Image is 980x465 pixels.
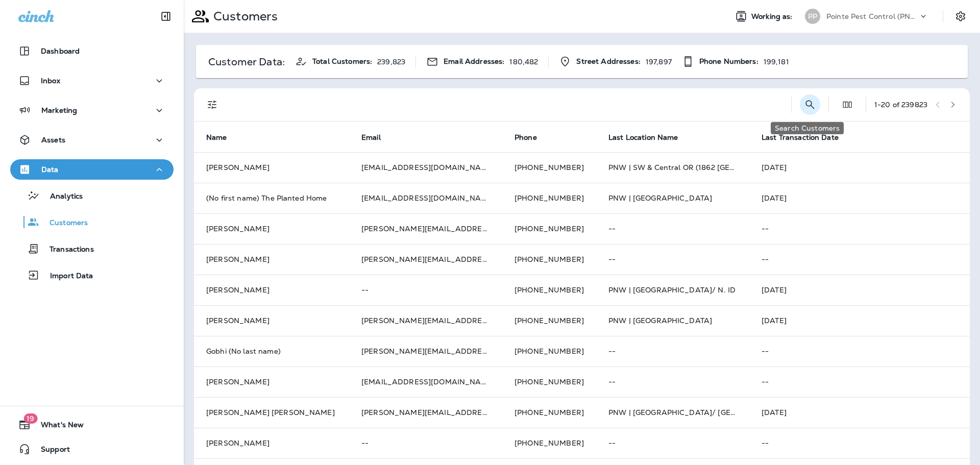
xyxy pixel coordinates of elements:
button: Assets [10,130,174,150]
td: [DATE] [749,183,970,213]
td: [PHONE_NUMBER] [502,397,596,428]
p: Customers [39,218,88,228]
p: Dashboard [41,47,80,55]
p: Inbox [41,77,60,85]
p: -- [762,378,958,386]
td: Gobhi (No last name) [194,336,349,366]
td: [PERSON_NAME] [194,275,349,305]
p: -- [361,286,490,294]
span: Phone [514,133,550,142]
span: PNW | [GEOGRAPHIC_DATA]/ N. ID [608,285,736,295]
p: -- [608,347,737,355]
span: 19 [23,413,37,424]
td: [DATE] [749,305,970,336]
td: [EMAIL_ADDRESS][DOMAIN_NAME] [349,183,502,213]
p: 199,181 [764,58,789,66]
td: [PERSON_NAME] [194,428,349,458]
p: Pointe Pest Control (PNW) [826,12,918,20]
td: [PHONE_NUMBER] [502,305,596,336]
p: -- [762,439,958,447]
p: Customer Data: [208,58,285,66]
button: Marketing [10,100,174,120]
span: Last Location Name [608,133,692,142]
span: Working as: [751,12,795,21]
span: Last Location Name [608,133,678,142]
span: What's New [31,421,84,433]
td: (No first name) The Planted Home [194,183,349,213]
td: [PERSON_NAME] [194,152,349,183]
p: 239,823 [377,58,405,66]
span: Name [206,133,240,142]
button: Settings [951,7,970,26]
span: Phone Numbers: [699,57,758,66]
button: Data [10,159,174,180]
td: [PERSON_NAME][EMAIL_ADDRESS][DOMAIN_NAME] [349,305,502,336]
button: Analytics [10,185,174,206]
td: [PHONE_NUMBER] [502,244,596,275]
button: Collapse Sidebar [152,6,180,27]
td: [PERSON_NAME][EMAIL_ADDRESS][DOMAIN_NAME] [349,244,502,275]
span: PNW | [GEOGRAPHIC_DATA]/ [GEOGRAPHIC_DATA] [608,408,797,417]
button: Transactions [10,238,174,259]
p: -- [361,439,490,447]
p: Marketing [41,106,77,114]
td: [PERSON_NAME][EMAIL_ADDRESS][PERSON_NAME][DOMAIN_NAME] [349,213,502,244]
span: Support [31,445,70,457]
p: -- [608,255,737,263]
button: Edit Fields [837,94,857,115]
td: [DATE] [749,397,970,428]
span: Last Transaction Date [762,133,839,142]
p: Assets [41,136,65,144]
button: Search Customers [800,94,820,115]
span: Email Addresses: [444,57,504,66]
p: Transactions [39,245,94,255]
p: -- [608,439,737,447]
td: [PHONE_NUMBER] [502,336,596,366]
p: 180,482 [509,58,538,66]
td: [PERSON_NAME] [194,213,349,244]
button: Filters [202,94,223,115]
button: Support [10,439,174,459]
p: Analytics [40,192,83,202]
td: [PHONE_NUMBER] [502,275,596,305]
td: [DATE] [749,275,970,305]
p: 197,897 [646,58,672,66]
button: 19What's New [10,414,174,435]
span: PNW | [GEOGRAPHIC_DATA] [608,193,712,203]
td: [PERSON_NAME] [194,305,349,336]
span: Email [361,133,394,142]
td: [PHONE_NUMBER] [502,183,596,213]
span: Name [206,133,227,142]
td: [PHONE_NUMBER] [502,366,596,397]
p: Data [41,165,59,174]
p: -- [608,378,737,386]
span: Street Addresses: [576,57,640,66]
td: [PERSON_NAME] [PERSON_NAME] [194,397,349,428]
td: [EMAIL_ADDRESS][DOMAIN_NAME] [349,366,502,397]
p: -- [608,225,737,233]
span: PNW | [GEOGRAPHIC_DATA] [608,316,712,325]
span: Last Transaction Date [762,133,852,142]
td: [PERSON_NAME] [194,244,349,275]
span: Email [361,133,381,142]
p: -- [762,255,958,263]
button: Dashboard [10,41,174,61]
td: [DATE] [749,152,970,183]
p: Customers [209,9,278,24]
p: -- [762,347,958,355]
td: [PHONE_NUMBER] [502,428,596,458]
p: -- [762,225,958,233]
span: PNW | SW & Central OR (1862 [GEOGRAPHIC_DATA] SE) [608,163,811,172]
button: Customers [10,211,174,233]
button: Import Data [10,264,174,286]
td: [PERSON_NAME] [194,366,349,397]
td: [PERSON_NAME][EMAIL_ADDRESS][DOMAIN_NAME] [349,336,502,366]
p: Import Data [40,272,93,281]
td: [PHONE_NUMBER] [502,152,596,183]
button: Inbox [10,70,174,91]
span: Phone [514,133,537,142]
td: [PHONE_NUMBER] [502,213,596,244]
div: 1 - 20 of 239823 [874,101,927,109]
span: Total Customers: [312,57,372,66]
td: [PERSON_NAME][EMAIL_ADDRESS][DOMAIN_NAME] [349,397,502,428]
